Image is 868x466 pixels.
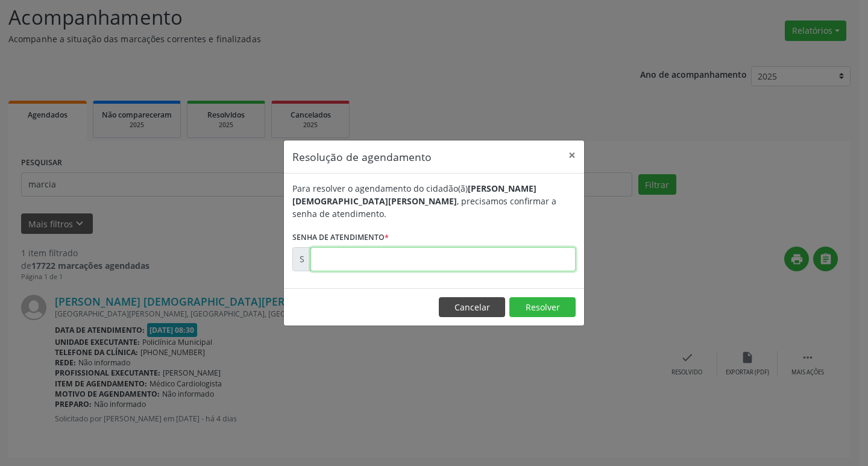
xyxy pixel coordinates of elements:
button: Cancelar [439,297,505,318]
h5: Resolução de agendamento [292,149,432,165]
button: Close [560,140,584,170]
div: S [292,247,311,271]
label: Senha de atendimento [292,228,389,247]
button: Resolver [509,297,576,318]
div: Para resolver o agendamento do cidadão(ã) , precisamos confirmar a senha de atendimento. [292,182,576,220]
b: [PERSON_NAME] [DEMOGRAPHIC_DATA][PERSON_NAME] [292,183,536,207]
